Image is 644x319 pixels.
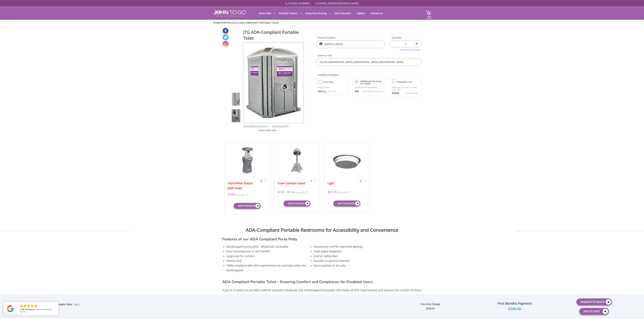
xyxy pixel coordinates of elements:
[232,74,240,154] img: Product
[246,194,248,196] img: icon
[232,58,240,137] img: Product
[258,179,259,183] span: -
[34,304,38,308] li: 
[348,191,351,194] img: icon
[283,201,311,206] button: Add to request
[222,276,422,284] h3: ADA Compliant Portable Toilet – Ensuring Comfort and Compliance for Disabled Users
[427,12,431,19] span: (0)
[234,203,261,209] button: Add to request
[316,58,422,66] input: Delivery Address
[316,69,422,77] h2: Additional Options
[268,125,269,127] img: right arrow icon
[257,10,274,17] a: Porta Potty
[326,90,336,93] p: (per unit)
[20,308,56,311] span: by
[278,190,294,195] span: $100 - $114
[228,181,256,190] a: Hand Wash Station (with soap)
[314,254,397,258] li: Interior Safety Bars
[223,28,229,34] a: Facebook
[328,190,337,195] span: $29.95
[244,124,267,128] a: View feature & specs
[318,90,346,93] div: /mo
[319,2,359,5] a: [EMAIL_ADDRESS][DOMAIN_NAME]
[221,21,234,24] a: Portfolio
[223,41,229,47] a: Instagram
[576,298,612,305] button: Request To Quote
[355,86,383,89] p: Weekly Servicing Included
[316,54,422,57] label: Delivery Info
[289,2,310,5] a: [PHONE_NUMBER]
[426,10,431,15] img: cart a
[294,190,305,195] span: /month
[272,124,288,128] a: Download Pdf
[390,36,422,39] label: Quantity
[243,29,304,42] h1: JTG ADA-Compliant Portable Toilet
[314,258,397,263] li: Outside occupancy indicator
[235,192,245,197] span: /month
[368,10,385,17] a: Contact Us
[316,40,385,48] input: Start date | End date
[456,301,574,306] div: First Months Payment
[630,305,644,319] button: Live Chat
[235,21,279,24] a: JTG ADA-Compliant Portable Toilet
[359,90,383,93] p: (Per Additional Service)
[337,190,348,195] span: /month
[328,147,366,174] img: 21
[20,308,21,311] span: 5
[314,244,397,249] li: Translucent roof for improved lighting
[323,80,349,84] h3: Insurance
[278,181,305,186] a: Foam Sanitizer stand
[33,308,52,311] span: Brilliant Conventions
[314,249,397,254] li: Toilet paper dispenser
[390,47,422,51] a: How Many Do I need?
[305,191,308,194] img: icon
[228,192,235,197] span: $165
[74,303,80,306] span: Qty: 1
[226,249,309,254] li: Door mounted mirror and handle
[421,302,440,306] strong: One time Charge
[360,80,383,85] h3: Additional Servicing Per Week
[264,179,266,183] span: +
[289,147,305,174] img: 21
[355,80,359,83] input: 0
[357,179,358,183] span: -
[213,10,246,17] img: JOHN to go
[23,304,27,308] li: 
[318,90,322,93] strong: $16
[230,129,304,132] div: Colors may vary
[354,10,367,17] a: Gallery
[307,179,308,183] span: -
[213,21,220,24] a: Home
[426,307,435,310] strong: $
[19,304,23,308] li: 
[397,80,423,84] h3: Attached lock
[364,179,365,183] span: +
[222,237,422,241] h3: Features of our ADA Compliant Porta Potty
[315,3,319,5] img: Mail
[222,287,422,298] p: If you're in need of a portable toilet for disabled individuals, this Handicapped Accessible Unit...
[314,179,315,183] span: +
[30,304,34,308] li: 
[223,34,229,40] a: Twitter
[21,308,31,311] span: Star Rating
[332,10,354,17] a: Unit Calculator
[316,36,385,39] label: Rental Duration
[276,10,300,17] a: Portable Trailers
[246,42,301,122] img: Product
[333,201,360,206] button: Add to request
[314,263,397,268] li: Hand sanitizer in all units
[392,86,420,91] p: Allow only your users to enjoy your potty.
[27,304,31,308] li: 
[318,86,346,89] p: Full coverage
[238,147,256,174] img: 21
[226,254,309,258] li: Large seat for comfort
[302,10,329,17] a: Temporary Fencing
[226,263,309,273] li: 100% compliant with ADA requirements for portable toilets for handicapped
[289,125,290,127] img: chevron.png
[20,310,26,313] span: [DATE]
[328,181,334,186] a: Light
[456,306,574,312] div: $290.00
[285,2,288,5] img: Call
[427,307,435,310] span: 290.00
[7,305,14,312] img: Review Rating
